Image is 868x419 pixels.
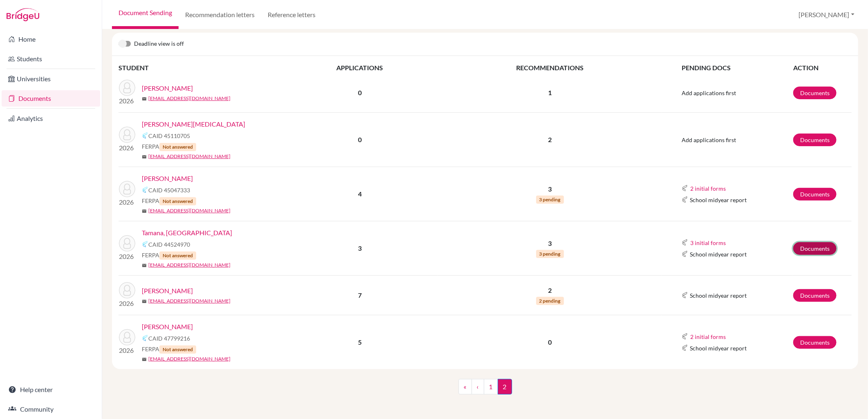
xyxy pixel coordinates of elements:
[119,62,282,73] th: STUDENT
[148,207,230,214] a: [EMAIL_ADDRESS][DOMAIN_NAME]
[795,7,858,22] button: [PERSON_NAME]
[142,357,147,362] span: mail
[682,251,688,257] img: Common App logo
[148,95,230,102] a: [EMAIL_ADDRESS][DOMAIN_NAME]
[119,252,135,261] p: 2026
[142,228,232,238] a: Tamana, [GEOGRAPHIC_DATA]
[142,263,147,268] span: mail
[690,344,747,352] span: School midyear report
[142,196,196,205] span: FERPA
[148,153,230,160] a: [EMAIL_ADDRESS][DOMAIN_NAME]
[438,285,662,295] p: 2
[793,188,837,201] a: Documents
[159,252,196,260] span: Not answered
[142,174,193,183] a: [PERSON_NAME]
[682,185,688,192] img: Common App logo
[337,64,383,71] span: APPLICATIONS
[682,196,688,203] img: Common App logo
[148,297,230,305] a: [EMAIL_ADDRESS][DOMAIN_NAME]
[142,154,147,159] span: mail
[690,238,726,247] button: 3 initial forms
[682,64,731,71] span: PENDING DOCS
[2,110,100,127] a: Analytics
[682,292,688,299] img: Common App logo
[682,89,736,96] span: Add applications first
[438,184,662,194] p: 3
[159,143,196,151] span: Not answered
[148,334,190,343] span: CAID 47799216
[793,62,852,73] th: ACTION
[459,379,472,394] a: «
[2,51,100,67] a: Students
[142,119,245,129] a: [PERSON_NAME][MEDICAL_DATA]
[142,187,148,193] img: Common App logo
[142,132,148,139] img: Common App logo
[536,196,564,204] span: 3 pending
[358,190,362,198] b: 4
[484,379,498,394] a: 1
[2,401,100,417] a: Community
[142,299,147,304] span: mail
[690,291,747,300] span: School midyear report
[142,83,193,93] a: [PERSON_NAME]
[516,64,584,71] span: RECOMMENDATIONS
[142,345,196,354] span: FERPA
[2,90,100,107] a: Documents
[438,337,662,347] p: 0
[2,31,100,47] a: Home
[690,332,726,341] button: 2 initial forms
[119,96,135,106] p: 2026
[690,196,747,204] span: School midyear report
[142,251,196,260] span: FERPA
[438,88,662,98] p: 1
[148,131,190,140] span: CAID 45110705
[142,335,148,341] img: Common App logo
[142,286,193,296] a: [PERSON_NAME]
[119,80,135,96] img: Sim, Victor
[682,239,688,246] img: Common App logo
[358,291,362,299] b: 7
[119,181,135,197] img: Steffen, William
[119,197,135,207] p: 2026
[358,89,362,96] b: 0
[159,197,196,205] span: Not answered
[142,142,196,151] span: FERPA
[793,87,837,99] a: Documents
[536,297,564,305] span: 2 pending
[142,241,148,247] img: Common App logo
[793,289,837,302] a: Documents
[148,186,190,194] span: CAID 45047333
[690,184,726,193] button: 2 initial forms
[793,134,837,146] a: Documents
[7,8,39,21] img: Bridge-U
[119,127,135,143] img: Sirotin, Nikita
[358,136,362,143] b: 0
[119,299,135,308] p: 2026
[2,71,100,87] a: Universities
[438,238,662,248] p: 3
[119,235,135,252] img: Tamana, Calam
[134,39,184,49] span: Deadline view is off
[459,379,512,401] nav: ...
[148,240,190,249] span: CAID 44524970
[358,244,362,252] b: 3
[148,261,230,269] a: [EMAIL_ADDRESS][DOMAIN_NAME]
[536,250,564,258] span: 3 pending
[148,355,230,363] a: [EMAIL_ADDRESS][DOMAIN_NAME]
[498,379,512,394] span: 2
[142,96,147,101] span: mail
[472,379,484,394] a: ‹
[119,345,135,355] p: 2026
[793,242,837,255] a: Documents
[142,322,193,332] a: [PERSON_NAME]
[682,333,688,340] img: Common App logo
[682,136,736,143] span: Add applications first
[793,336,837,349] a: Documents
[142,209,147,214] span: mail
[159,345,196,354] span: Not answered
[119,282,135,299] img: Wong, Matthew
[690,250,747,259] span: School midyear report
[358,338,362,346] b: 5
[682,345,688,351] img: Common App logo
[119,329,135,345] img: Yadla, Ram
